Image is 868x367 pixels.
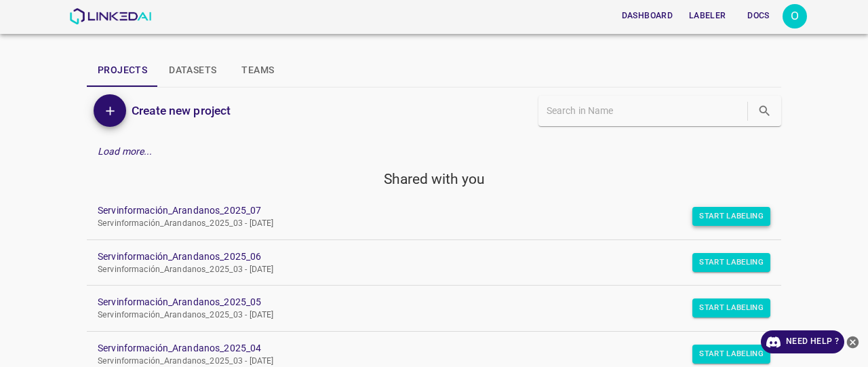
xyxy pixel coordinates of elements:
[783,4,807,28] button: Open settings
[94,94,126,127] button: Add
[692,298,770,317] button: Start Labeling
[547,101,745,121] input: Search in Name
[844,330,861,353] button: close-help
[98,309,749,322] p: Servinformación_Arandanos_2025_03 - [DATE]
[132,101,231,120] h6: Create new project
[227,54,288,87] button: Teams
[614,2,681,30] a: Dashboard
[751,97,778,125] button: search
[98,264,749,276] p: Servinformación_Arandanos_2025_03 - [DATE]
[692,207,770,226] button: Start Labeling
[692,345,770,364] button: Start Labeling
[69,8,151,24] img: LinkedAI
[87,54,158,87] button: Projects
[98,218,749,230] p: Servinformación_Arandanos_2025_03 - [DATE]
[98,250,749,264] a: Servinformación_Arandanos_2025_06
[98,341,749,355] a: Servinformación_Arandanos_2025_04
[98,295,749,309] a: Servinformación_Arandanos_2025_05
[783,4,807,28] div: O
[158,54,227,87] button: Datasets
[87,170,781,189] h5: Shared with you
[126,101,231,120] a: Create new project
[98,146,153,157] em: Load more...
[98,204,749,218] a: Servinformación_Arandanos_2025_07
[736,5,780,27] button: Docs
[87,139,781,164] div: Load more...
[692,253,770,272] button: Start Labeling
[761,330,844,353] a: Need Help ?
[684,5,731,27] button: Labeler
[734,2,783,30] a: Docs
[681,2,734,30] a: Labeler
[616,5,678,27] button: Dashboard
